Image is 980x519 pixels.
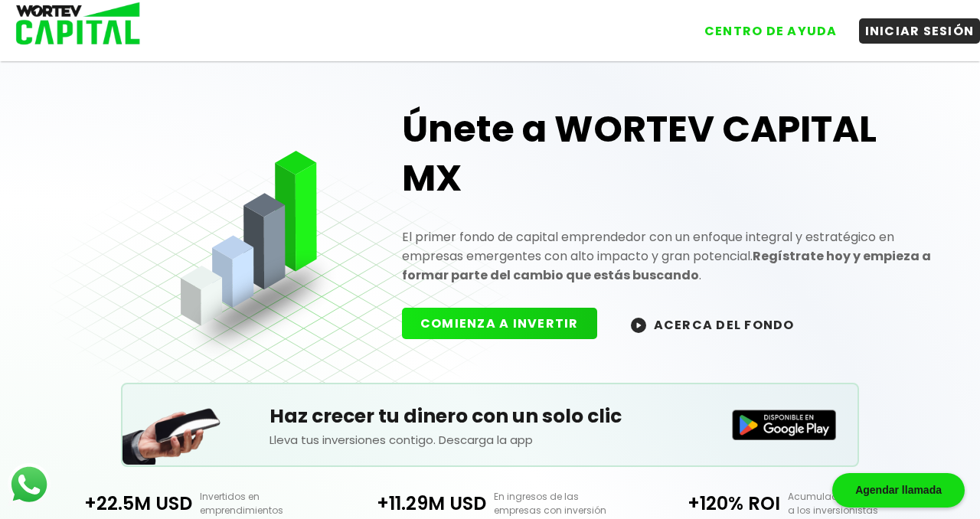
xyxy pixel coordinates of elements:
img: logos_whatsapp-icon.242b2217.svg [8,463,51,506]
p: +22.5M USD [49,490,192,517]
img: Teléfono [122,389,222,465]
img: Disponible en Google Play [732,410,836,440]
p: Lleva tus inversiones contigo. Descarga la app [269,431,710,449]
img: wortev-capital-acerca-del-fondo [631,318,646,333]
p: Invertidos en emprendimientos [192,490,343,517]
p: +120% ROI [637,490,780,517]
a: COMIENZA A INVERTIR [402,315,612,332]
div: Agendar llamada [832,473,965,508]
button: ACERCA DEL FONDO [612,308,813,341]
p: Acumulado y entregado a los inversionistas [780,490,931,517]
button: CENTRO DE AYUDA [698,18,844,44]
h1: Únete a WORTEV CAPITAL MX [402,105,931,203]
a: CENTRO DE AYUDA [683,7,844,44]
p: El primer fondo de capital emprendedor con un enfoque integral y estratégico en empresas emergent... [402,227,931,285]
strong: Regístrate hoy y empieza a formar parte del cambio que estás buscando [402,247,931,284]
p: En ingresos de las empresas con inversión [486,490,637,517]
h5: Haz crecer tu dinero con un solo clic [269,402,710,431]
p: +11.29M USD [343,490,486,517]
button: COMIENZA A INVERTIR [402,308,597,339]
